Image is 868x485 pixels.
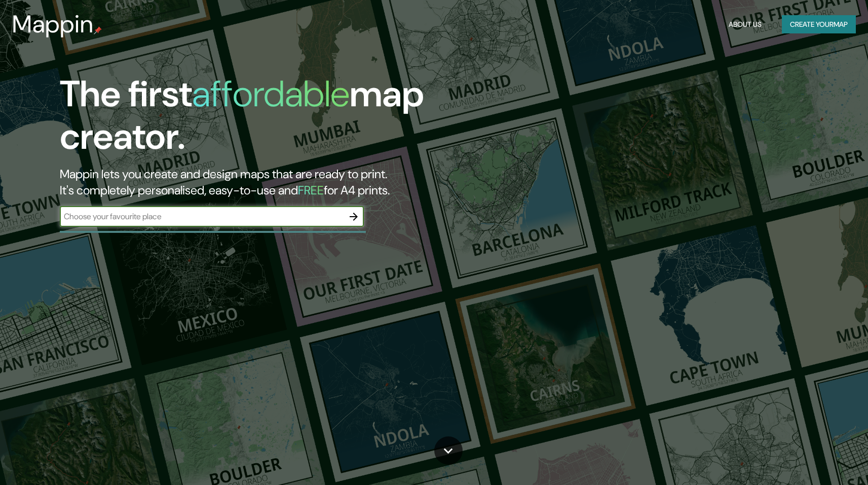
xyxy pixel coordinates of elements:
h3: Mappin [12,10,94,38]
button: About Us [725,15,766,34]
button: Create yourmap [782,15,856,34]
h5: FREE [298,182,324,198]
input: Choose your favourite place [60,211,344,222]
h1: The first map creator. [60,73,494,166]
h1: affordable [192,70,350,117]
img: mappin-pin [94,26,102,34]
h2: Mappin lets you create and design maps that are ready to print. It's completely personalised, eas... [60,166,494,198]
